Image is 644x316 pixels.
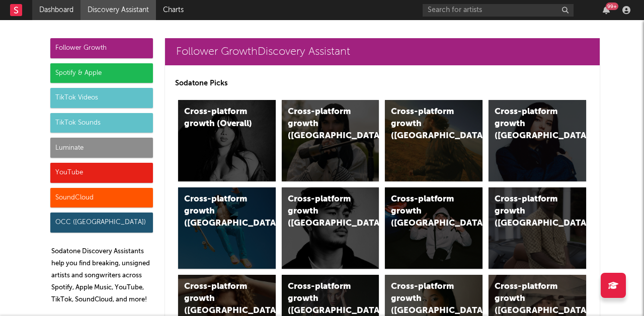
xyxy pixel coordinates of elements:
[489,100,586,181] a: Cross-platform growth ([GEOGRAPHIC_DATA])
[50,188,153,208] div: SoundCloud
[495,106,563,142] div: Cross-platform growth ([GEOGRAPHIC_DATA])
[606,3,618,10] div: 99 +
[423,4,574,17] input: Search for artists
[50,63,153,83] div: Spotify & Apple
[175,77,590,89] p: Sodatone Picks
[385,187,482,269] a: Cross-platform growth ([GEOGRAPHIC_DATA]/GSA)
[489,187,586,269] a: Cross-platform growth ([GEOGRAPHIC_DATA])
[184,106,253,130] div: Cross-platform growth (Overall)
[178,100,276,181] a: Cross-platform growth (Overall)
[385,100,482,181] a: Cross-platform growth ([GEOGRAPHIC_DATA])
[603,6,610,14] button: 99+
[178,187,276,269] a: Cross-platform growth ([GEOGRAPHIC_DATA])
[50,163,153,183] div: YouTube
[391,106,459,142] div: Cross-platform growth ([GEOGRAPHIC_DATA])
[288,193,356,230] div: Cross-platform growth ([GEOGRAPHIC_DATA])
[184,193,253,230] div: Cross-platform growth ([GEOGRAPHIC_DATA])
[165,38,600,65] a: Follower GrowthDiscovery Assistant
[282,100,379,181] a: Cross-platform growth ([GEOGRAPHIC_DATA])
[495,193,563,230] div: Cross-platform growth ([GEOGRAPHIC_DATA])
[50,138,153,158] div: Luminate
[50,88,153,108] div: TikTok Videos
[50,38,153,58] div: Follower Growth
[282,187,379,269] a: Cross-platform growth ([GEOGRAPHIC_DATA])
[51,246,153,306] p: Sodatone Discovery Assistants help you find breaking, unsigned artists and songwriters across Spo...
[50,113,153,133] div: TikTok Sounds
[288,106,356,142] div: Cross-platform growth ([GEOGRAPHIC_DATA])
[50,213,153,233] div: OCC ([GEOGRAPHIC_DATA])
[391,193,459,230] div: Cross-platform growth ([GEOGRAPHIC_DATA]/GSA)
